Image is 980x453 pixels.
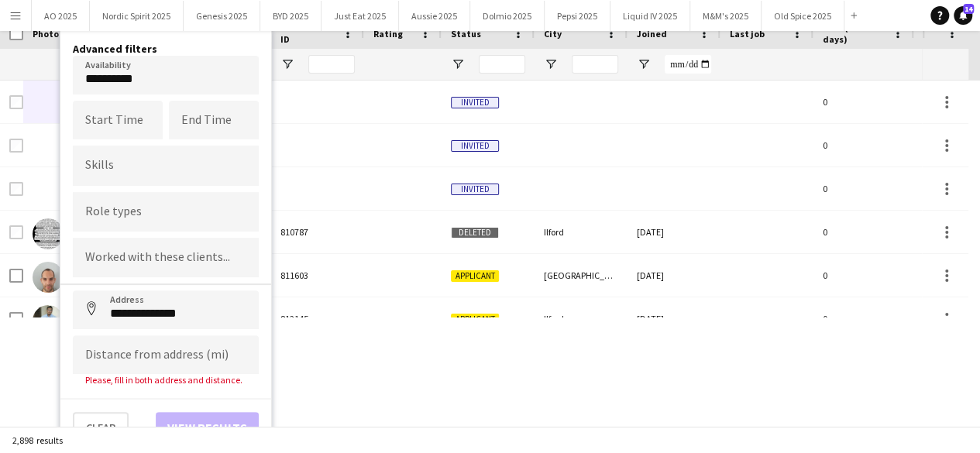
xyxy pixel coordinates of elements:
[373,28,403,39] span: Rating
[85,251,246,265] input: Type to search clients...
[479,55,525,74] input: Status Filter Input
[271,297,364,340] div: 812145
[813,297,914,340] div: 0
[628,297,720,340] div: [DATE]
[572,55,618,74] input: City Filter Input
[637,57,651,71] button: Open Filter Menu
[85,159,246,173] input: Type to search skills...
[90,1,184,31] button: Nordic Spirit 2025
[730,28,765,39] span: Last job
[451,227,499,239] span: Deleted
[271,211,364,253] div: 810787
[813,254,914,297] div: 0
[451,184,499,195] span: Invited
[451,97,499,108] span: Invited
[610,1,690,31] button: Liquid IV 2025
[690,1,762,31] button: M&M's 2025
[9,225,23,239] input: Row Selection is disabled for this row (unchecked)
[545,1,610,31] button: Pepsi 2025
[544,28,562,39] span: City
[73,42,259,56] h4: Advanced filters
[399,1,470,31] button: Aussie 2025
[33,305,64,336] img: Aagam Mehta
[451,28,481,39] span: Status
[813,124,914,166] div: 0
[32,1,90,31] button: AO 2025
[184,1,260,31] button: Genesis 2025
[9,182,23,196] input: Row Selection is disabled for this row (unchecked)
[280,57,294,71] button: Open Filter Menu
[308,55,355,74] input: Workforce ID Filter Input
[813,167,914,210] div: 0
[823,22,886,45] span: Jobs (last 90 days)
[451,57,465,71] button: Open Filter Menu
[33,218,64,249] img: “Stevie”- Marie Ansell
[813,81,914,123] div: 0
[535,297,628,340] div: Ilford
[470,1,545,31] button: Dolmio 2025
[33,262,64,293] img: [2] Bradley Black
[535,211,628,253] div: Ilford
[963,4,974,14] span: 14
[9,95,23,109] input: Row Selection is disabled for this row (unchecked)
[9,139,23,153] input: Row Selection is disabled for this row (unchecked)
[637,28,667,39] span: Joined
[628,254,720,297] div: [DATE]
[451,140,499,152] span: Invited
[280,22,336,45] span: Workforce ID
[322,1,399,31] button: Just Eat 2025
[762,1,844,31] button: Old Spice 2025
[451,270,499,282] span: Applicant
[33,28,59,39] span: Photo
[451,314,499,325] span: Applicant
[813,211,914,253] div: 0
[260,1,322,31] button: BYD 2025
[271,254,364,297] div: 811603
[544,57,558,71] button: Open Filter Menu
[628,211,720,253] div: [DATE]
[954,6,972,25] a: 14
[665,55,711,74] input: Joined Filter Input
[85,204,246,218] input: Type to search role types...
[535,254,628,297] div: [GEOGRAPHIC_DATA]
